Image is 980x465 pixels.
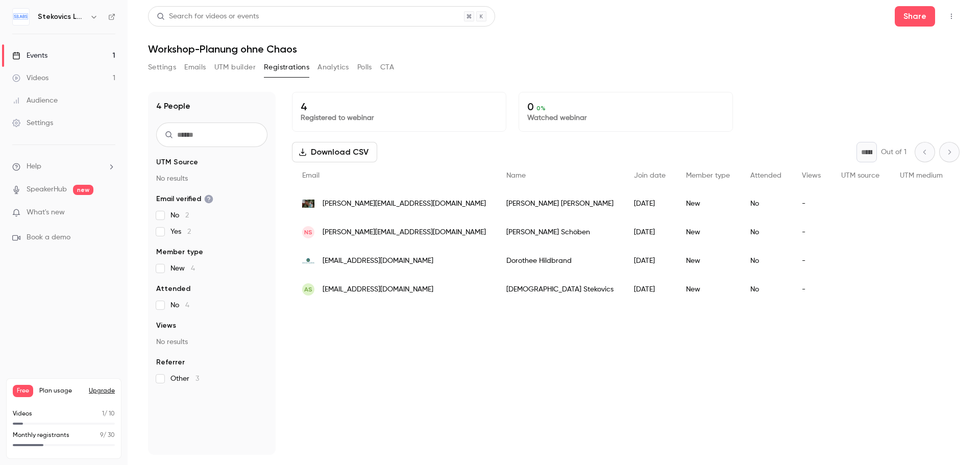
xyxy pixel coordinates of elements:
button: Registrations [264,59,309,76]
span: Views [156,321,176,331]
h1: Workshop-Planung ohne Chaos [148,43,960,55]
button: Download CSV [292,142,377,162]
p: 4 [301,101,498,113]
span: No [170,300,189,310]
span: 1 [102,411,104,417]
div: - [792,218,831,247]
span: new [73,185,93,195]
div: No [740,218,792,247]
span: Attended [156,284,190,294]
span: Plan usage [39,387,83,395]
h6: Stekovics LABS [38,12,86,22]
span: Referrer [156,357,185,368]
span: Name [506,172,526,179]
span: Member type [686,172,730,179]
span: Email [302,172,320,179]
span: Other [170,374,199,384]
div: - [792,247,831,275]
div: [DATE] [624,218,676,247]
div: [DATE] [624,275,676,304]
div: Videos [12,73,48,83]
button: Share [895,6,935,27]
span: [EMAIL_ADDRESS][DOMAIN_NAME] [323,284,433,295]
span: Join date [634,172,666,179]
div: Settings [12,118,53,128]
img: Stekovics LABS [13,9,29,25]
button: Settings [148,59,176,76]
img: lenakaul.de [302,200,314,208]
a: SpeakerHub [27,184,67,195]
div: Search for videos or events [157,11,259,22]
p: / 10 [102,409,115,419]
p: No results [156,174,267,184]
div: Events [12,51,47,61]
div: No [740,247,792,275]
div: [DATE] [624,247,676,275]
button: CTA [380,59,394,76]
div: Audience [12,95,58,106]
p: Registered to webinar [301,113,498,123]
span: UTM source [841,172,879,179]
div: New [676,218,740,247]
span: 0 % [536,105,546,112]
button: Upgrade [89,387,115,395]
p: Monthly registrants [13,431,69,440]
button: Analytics [317,59,349,76]
span: NS [304,228,312,237]
img: dorothee-hildbrand.de [302,258,314,264]
span: 2 [185,212,189,219]
p: No results [156,337,267,347]
span: Member type [156,247,203,257]
div: New [676,247,740,275]
span: New [170,263,195,274]
span: 3 [195,375,199,382]
span: 2 [187,228,191,235]
span: Yes [170,227,191,237]
div: Dorothee Hildbrand [496,247,624,275]
div: No [740,275,792,304]
li: help-dropdown-opener [12,161,115,172]
span: No [170,210,189,221]
div: New [676,275,740,304]
p: Out of 1 [881,147,906,157]
span: 4 [185,302,189,309]
span: [PERSON_NAME][EMAIL_ADDRESS][DOMAIN_NAME] [323,199,486,209]
p: / 30 [100,431,115,440]
span: UTM medium [900,172,943,179]
span: [PERSON_NAME][EMAIL_ADDRESS][DOMAIN_NAME] [323,227,486,238]
span: Views [802,172,821,179]
div: [PERSON_NAME] Schöben [496,218,624,247]
span: What's new [27,207,65,218]
button: Emails [184,59,206,76]
span: 4 [191,265,195,272]
button: UTM builder [214,59,256,76]
span: 9 [100,432,103,438]
p: 0 [527,101,724,113]
section: facet-groups [156,157,267,384]
div: [DATE] [624,189,676,218]
p: Videos [13,409,32,419]
div: [DEMOGRAPHIC_DATA] Stekovics [496,275,624,304]
span: Help [27,161,41,172]
button: Polls [357,59,372,76]
h1: 4 People [156,100,190,112]
span: Free [13,385,33,397]
div: - [792,189,831,218]
span: UTM Source [156,157,198,167]
div: - [792,275,831,304]
span: [EMAIL_ADDRESS][DOMAIN_NAME] [323,256,433,266]
span: Book a demo [27,232,70,243]
p: Watched webinar [527,113,724,123]
span: AS [304,285,312,294]
div: No [740,189,792,218]
span: Attended [750,172,781,179]
div: New [676,189,740,218]
span: Email verified [156,194,213,204]
div: [PERSON_NAME] [PERSON_NAME] [496,189,624,218]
